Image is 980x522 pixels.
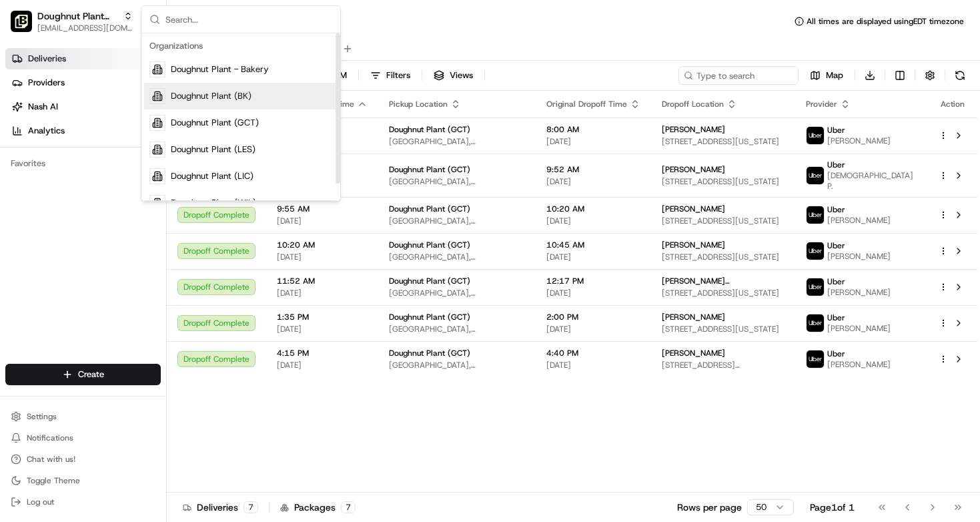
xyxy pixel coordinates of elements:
[827,359,891,370] span: [PERSON_NAME]
[546,164,640,175] span: 9:52 AM
[28,101,58,113] span: Nash AI
[183,501,258,514] div: Deliveries
[27,475,80,486] span: Toggle Theme
[11,11,32,32] img: Doughnut Plant (GCT)
[5,429,161,447] button: Notifications
[107,188,219,212] a: 💻API Documentation
[662,312,725,322] span: [PERSON_NAME]
[546,252,640,262] span: [DATE]
[28,53,66,65] span: Deliveries
[277,348,368,358] span: 4:15 PM
[807,242,824,260] img: uber-new-logo.jpeg
[277,312,368,322] span: 1:35 PM
[827,170,917,192] span: [DEMOGRAPHIC_DATA] P.
[546,312,640,322] span: 2:00 PM
[389,276,470,286] span: Doughnut Plant (GCT)
[165,6,332,33] input: Search...
[37,9,118,23] button: Doughnut Plant (GCT)
[546,324,640,334] span: [DATE]
[826,69,843,81] span: Map
[28,77,65,89] span: Providers
[546,124,640,135] span: 8:00 AM
[94,226,161,236] a: Powered byPylon
[546,99,627,109] span: Original Dropoff Time
[827,312,845,323] span: Uber
[810,501,855,514] div: Page 1 of 1
[450,69,473,81] span: Views
[13,195,24,206] div: 📗
[662,124,725,135] span: [PERSON_NAME]
[27,497,54,507] span: Log out
[5,364,161,385] button: Create
[827,204,845,215] span: Uber
[662,324,785,334] span: [STREET_ADDRESS][US_STATE]
[389,136,525,147] span: [GEOGRAPHIC_DATA], [STREET_ADDRESS][US_STATE]
[27,411,57,422] span: Settings
[5,471,161,490] button: Toggle Theme
[827,136,891,146] span: [PERSON_NAME]
[5,48,166,69] a: Deliveries
[389,124,470,135] span: Doughnut Plant (GCT)
[78,368,104,380] span: Create
[45,127,219,141] div: Start new chat
[662,288,785,298] span: [STREET_ADDRESS][US_STATE]
[662,360,785,370] span: [STREET_ADDRESS][PERSON_NAME][US_STATE]
[8,188,107,212] a: 📗Knowledge Base
[389,348,470,358] span: Doughnut Plant (GCT)
[546,276,640,286] span: 12:17 PM
[37,23,133,33] button: [EMAIL_ADDRESS][DOMAIN_NAME]
[277,216,368,226] span: [DATE]
[277,324,368,334] span: [DATE]
[13,127,37,152] img: 1736555255976-a54dd68f-1ca7-489b-9aae-adbdc363a1c4
[827,240,845,251] span: Uber
[126,194,214,207] span: API Documentation
[35,86,220,100] input: Clear
[113,195,123,206] div: 💻
[546,348,640,358] span: 4:40 PM
[280,501,356,514] div: Packages
[662,164,725,175] span: [PERSON_NAME]
[827,323,891,334] span: [PERSON_NAME]
[5,5,138,37] button: Doughnut Plant (GCT)Doughnut Plant (GCT)[EMAIL_ADDRESS][DOMAIN_NAME]
[677,501,742,514] p: Rows per page
[678,66,799,85] input: Type to search
[546,204,640,214] span: 10:20 AM
[386,69,410,81] span: Filters
[389,176,525,187] span: [GEOGRAPHIC_DATA], [STREET_ADDRESS][US_STATE]
[389,360,525,370] span: [GEOGRAPHIC_DATA], [STREET_ADDRESS][US_STATE]
[662,204,725,214] span: [PERSON_NAME]
[662,136,785,147] span: [STREET_ADDRESS][US_STATE]
[45,141,169,152] div: We're available if you need us!
[546,176,640,187] span: [DATE]
[277,288,368,298] span: [DATE]
[546,240,640,250] span: 10:45 AM
[807,350,824,368] img: uber-new-logo.jpeg
[13,13,40,40] img: Nash
[662,348,725,358] span: [PERSON_NAME]
[546,136,640,147] span: [DATE]
[277,204,368,214] span: 9:55 AM
[662,99,724,109] span: Dropoff Location
[5,96,166,117] a: Nash AI
[827,348,845,359] span: Uber
[27,454,75,465] span: Chat with us!
[806,99,837,109] span: Provider
[389,240,470,250] span: Doughnut Plant (GCT)
[662,276,785,286] span: [PERSON_NAME] [PERSON_NAME]
[5,407,161,426] button: Settings
[827,125,845,136] span: Uber
[13,53,243,75] p: Welcome 👋
[389,252,525,262] span: [GEOGRAPHIC_DATA], [STREET_ADDRESS][US_STATE]
[5,493,161,511] button: Log out
[662,216,785,226] span: [STREET_ADDRESS][US_STATE]
[389,204,470,214] span: Doughnut Plant (GCT)
[389,312,470,322] span: Doughnut Plant (GCT)
[5,450,161,469] button: Chat with us!
[5,120,166,142] a: Analytics
[277,360,368,370] span: [DATE]
[171,117,259,129] span: Doughnut Plant (GCT)
[546,360,640,370] span: [DATE]
[28,125,65,137] span: Analytics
